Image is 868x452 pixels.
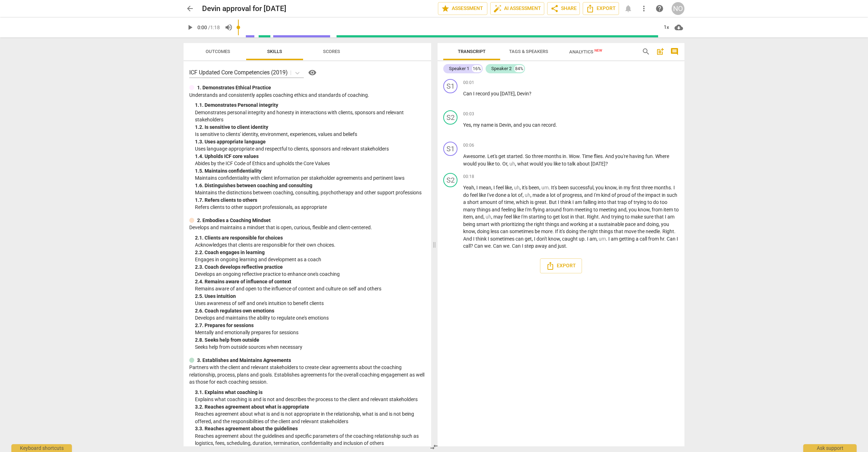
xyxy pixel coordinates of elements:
span: time [504,199,514,205]
span: the [526,221,534,227]
span: Where [655,153,669,159]
span: at [589,221,594,227]
span: right [588,228,599,234]
span: kind [601,192,612,198]
span: Yeah [463,185,474,190]
span: Filler word [486,214,491,220]
span: can [532,122,541,128]
span: item [463,214,473,220]
span: record [476,91,491,96]
span: , [650,207,652,212]
span: . [546,199,549,205]
span: , [491,214,493,220]
span: . [599,214,601,220]
p: 1. Demonstrates Ethical Practice [197,84,271,91]
span: move [624,228,637,234]
span: I'm [521,214,529,220]
span: Transcript [458,49,486,54]
span: things [477,207,492,212]
span: being [463,221,476,227]
span: which [516,199,530,205]
span: , [616,185,619,190]
span: fun [645,153,653,159]
span: more_vert [640,4,648,13]
span: name [481,122,494,128]
span: doing [646,221,659,227]
span: trap [618,199,628,205]
span: [DATE] [591,161,605,167]
span: you [629,207,638,212]
span: I [665,214,667,220]
span: I [476,185,479,190]
span: flies [594,153,603,159]
span: volume_up [224,23,233,32]
span: and [513,122,523,128]
div: 1. 6. Distinguishes between coaching and consulting [195,182,425,189]
span: , [471,122,473,128]
span: make [631,214,644,220]
span: like [487,161,495,167]
span: Yes [463,122,471,128]
div: Change speaker [443,142,457,156]
span: know [463,228,475,234]
p: Refers clients to other support professionals, as appropriate [195,204,425,211]
span: that [575,214,584,220]
span: too [660,199,667,205]
span: to [674,207,679,212]
span: like [554,161,562,167]
span: from [563,207,575,212]
span: , [515,161,517,167]
span: . [523,153,525,159]
span: and [618,207,626,212]
span: Export [586,4,616,13]
span: of [518,192,523,198]
span: New [594,48,602,52]
span: , [491,185,493,190]
span: compare_arrows [430,443,438,451]
span: Right [587,214,599,220]
button: NO [672,2,684,15]
span: of [631,192,637,198]
span: from [652,207,663,212]
span: . [671,185,673,190]
span: feel [504,214,513,220]
span: prioritizing [501,221,526,227]
a: Help [304,67,318,78]
span: progress [562,192,582,198]
span: is [530,199,535,205]
span: like [517,207,525,212]
span: impact [645,192,662,198]
span: Scores [323,49,340,54]
span: my [624,185,631,190]
span: talk [567,161,577,167]
div: 1. 3. Uses appropriate language [195,138,425,146]
div: 1. 1. Demonstrates Personal integrity [195,101,425,109]
p: 2. Embodies a Coaching Mindset [197,217,271,224]
span: Let's [487,153,498,159]
span: . [653,153,655,159]
div: 1. 4. Upholds ICF core values [195,153,425,160]
span: smart [476,221,491,227]
span: to [562,161,567,167]
span: what [517,161,530,167]
span: pace [625,221,637,227]
span: search [642,47,650,56]
span: with [491,221,501,227]
span: Devin [499,122,511,128]
p: ICF Updated Core Competencies (2019) [189,68,288,77]
span: a [594,221,598,227]
span: , [539,185,541,190]
span: I [493,185,496,190]
span: It's [551,185,558,190]
button: Help [307,67,318,78]
span: months [654,185,671,190]
span: know [638,207,650,212]
span: , [507,161,509,167]
span: of [628,199,634,205]
span: you [661,221,669,227]
span: amount [480,199,498,205]
span: I'm [525,207,533,212]
div: 1. 5. Maintains confidentiality [195,167,425,175]
button: Assessment [438,2,487,15]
